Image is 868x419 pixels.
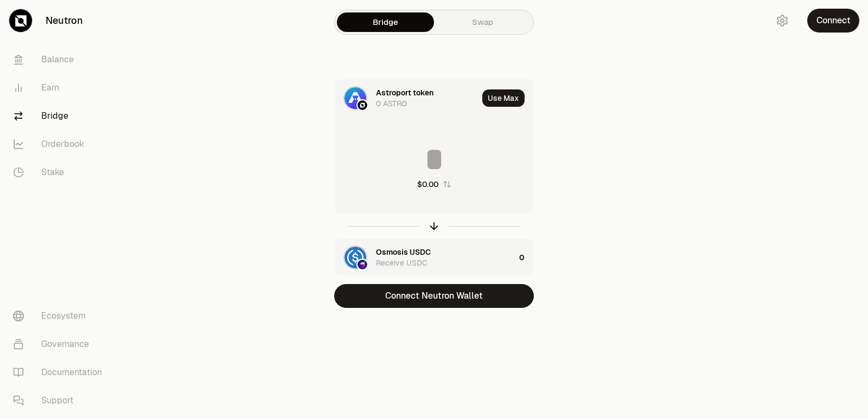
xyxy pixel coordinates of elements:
a: Documentation [4,358,117,386]
button: Connect Neutron Wallet [334,284,534,308]
img: Neutron Logo [358,100,367,110]
div: 0 ASTRO [376,98,407,109]
a: Bridge [4,102,117,130]
a: Support [4,386,117,415]
a: Earn [4,74,117,102]
button: Connect [807,9,859,33]
button: USDC LogoOsmosis LogoOsmosis USDCReceive USDC0 [335,239,533,276]
a: Balance [4,46,117,74]
div: Osmosis USDC [376,247,431,257]
img: USDC Logo [344,247,366,268]
a: Governance [4,330,117,358]
a: Bridge [337,12,434,32]
div: USDC LogoOsmosis LogoOsmosis USDCReceive USDC [335,239,515,276]
div: ASTRO LogoNeutron LogoAstroport token0 ASTRO [335,80,478,117]
a: Orderbook [4,130,117,158]
img: ASTRO Logo [344,87,366,109]
button: Use Max [482,89,525,107]
div: Receive USDC [376,257,427,268]
button: $0.00 [417,179,451,190]
a: Stake [4,158,117,186]
a: Swap [434,12,531,32]
div: $0.00 [417,179,438,190]
div: Astroport token [376,87,433,98]
a: Ecosystem [4,302,117,330]
div: 0 [519,239,533,276]
img: Osmosis Logo [358,260,367,269]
